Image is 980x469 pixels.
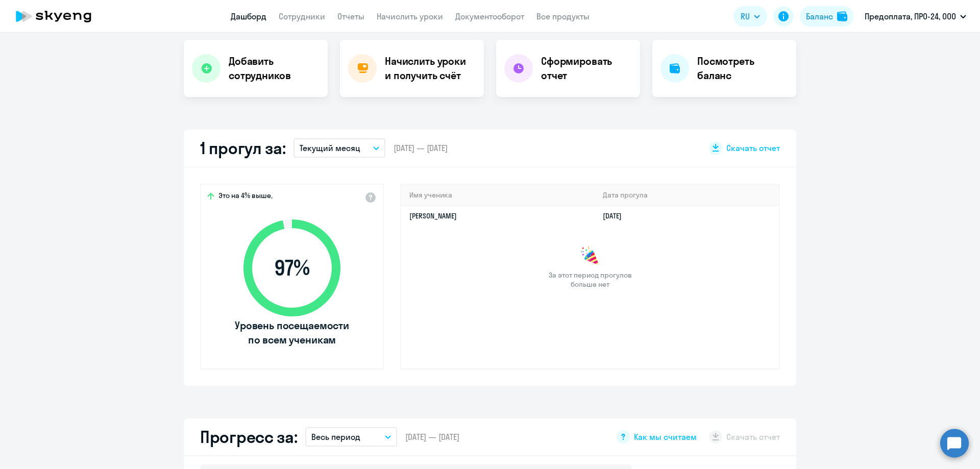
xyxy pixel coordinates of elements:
img: congrats [580,246,600,266]
h2: 1 прогул за: [200,138,285,158]
span: RU [741,10,750,22]
button: Предоплата, ПРО-24, ООО [860,4,971,29]
span: Скачать отчет [726,142,780,154]
span: За этот период прогулов больше нет [547,270,633,289]
span: [DATE] — [DATE] [405,431,459,442]
img: balance [837,11,847,21]
span: Это на 4% выше, [218,191,273,203]
p: Весь период [311,431,360,443]
button: Балансbalance [800,6,853,27]
h4: Начислить уроки и получить счёт [385,54,474,83]
button: RU [733,6,767,27]
p: Предоплата, ПРО-24, ООО [865,10,956,22]
a: Отчеты [337,11,364,21]
th: Дата прогула [595,185,779,206]
span: 97 % [233,256,351,280]
a: [DATE] [603,211,630,220]
span: [DATE] — [DATE] [394,142,448,154]
button: Весь период [305,427,397,447]
th: Имя ученика [401,185,595,206]
a: Начислить уроки [377,11,443,21]
h4: Добавить сотрудников [229,54,320,83]
span: Как мы считаем [634,431,697,442]
h2: Прогресс за: [200,427,297,447]
a: Документооборот [455,11,524,21]
p: Текущий месяц [300,142,360,154]
a: [PERSON_NAME] [409,211,457,220]
div: Баланс [806,10,833,22]
a: Дашборд [231,11,266,21]
h4: Сформировать отчет [541,54,632,83]
span: Уровень посещаемости по всем ученикам [233,318,351,347]
h4: Посмотреть баланс [697,54,788,83]
a: Все продукты [536,11,590,21]
button: Текущий месяц [293,138,385,158]
a: Сотрудники [279,11,325,21]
